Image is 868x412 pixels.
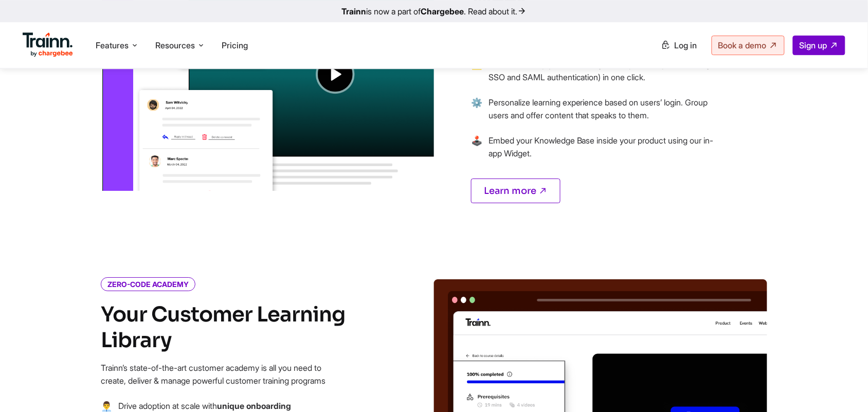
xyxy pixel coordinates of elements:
[471,134,482,172] span: →
[421,6,464,16] b: Chargebee
[793,35,845,55] a: Sign up
[471,58,482,96] span: →
[718,40,767,50] span: Book a demo
[675,40,697,50] span: Log in
[712,35,785,55] a: Book a demo
[471,96,482,134] span: →
[655,36,703,55] a: Log in
[222,40,248,50] a: Pricing
[101,277,195,291] i: ZERO-CODE ACADEMY
[101,302,348,353] h4: Your Customer Learning Library
[155,40,195,51] span: Resources
[96,40,129,51] span: Features
[23,32,73,57] img: Trainn Logo
[489,58,718,84] p: Choose to keep your Knowledge Base public or private (using SSO and SAML authentication) in one c...
[489,134,718,160] p: Embed your Knowledge Base inside your product using our in-app Widget.
[800,40,827,50] span: Sign up
[489,96,718,122] p: Personalize learning experience based on users’ login. Group users and offer content that speaks ...
[101,362,348,387] p: Trainn’s state-of-the-art customer academy is all you need to create, deliver & manage powerful c...
[341,6,366,16] b: Trainn
[817,363,868,412] iframe: Chat Widget
[471,178,560,203] a: Learn more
